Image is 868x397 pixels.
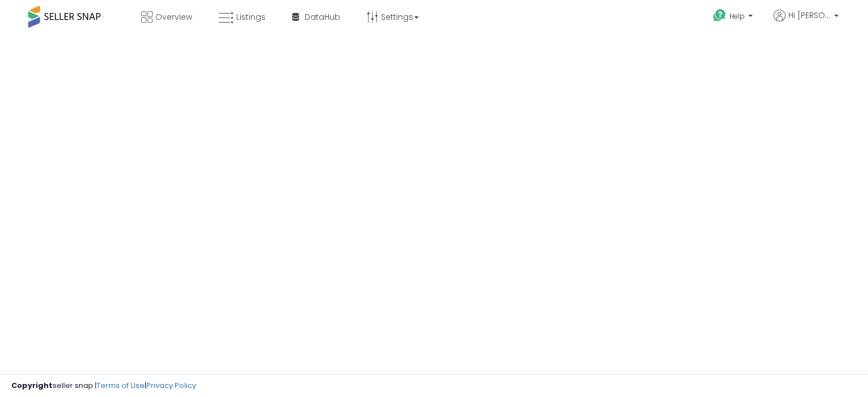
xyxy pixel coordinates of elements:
[788,10,831,21] span: Hi [PERSON_NAME]
[713,8,727,23] i: Get Help
[236,11,266,23] span: Listings
[305,11,340,23] span: DataHub
[730,11,745,21] span: Help
[774,10,839,35] a: Hi [PERSON_NAME]
[155,11,192,23] span: Overview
